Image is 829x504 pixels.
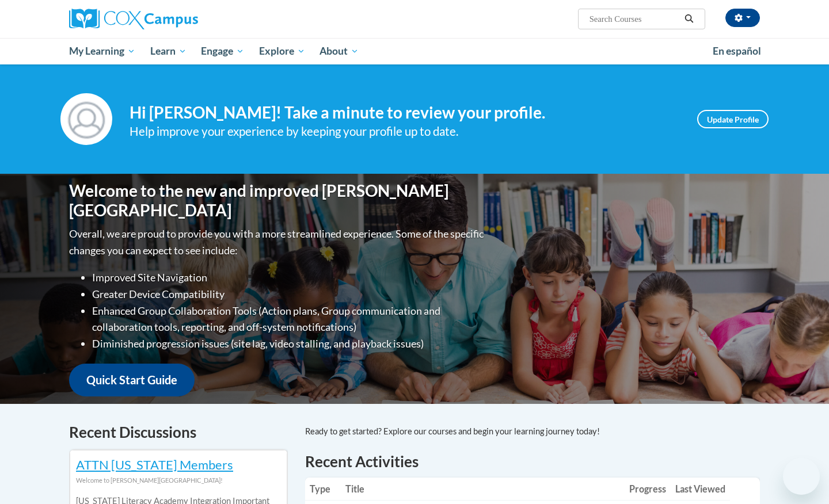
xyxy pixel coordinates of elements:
button: Account Settings [725,9,760,27]
iframe: Button to launch messaging window [783,458,820,495]
input: Search Courses [588,12,680,26]
th: Last Viewed [671,478,730,501]
a: About [313,38,367,64]
a: Quick Start Guide [69,364,195,396]
li: Improved Site Navigation [92,269,486,286]
th: Type [305,478,341,501]
span: Engage [201,44,244,58]
div: Main menu [52,38,777,64]
li: Diminished progression issues (site lag, video stalling, and playback issues) [92,335,486,352]
img: Profile Image [60,93,112,145]
a: Engage [193,38,252,64]
a: En español [705,39,769,63]
span: About [320,44,359,58]
button: Search [680,12,698,26]
span: En español [713,45,761,57]
li: Greater Device Compatibility [92,286,486,303]
a: Learn [143,38,194,64]
th: Title [341,478,625,501]
h4: Recent Discussions [69,421,288,444]
img: Cox Campus [69,9,198,29]
div: Help improve your experience by keeping your profile up to date. [130,122,680,141]
h4: Hi [PERSON_NAME]! Take a minute to review your profile. [130,103,680,123]
th: Progress [625,478,671,501]
a: My Learning [62,38,143,64]
a: ATTN [US_STATE] Members [76,457,233,472]
a: Explore [252,38,313,64]
h1: Recent Activities [305,451,760,472]
div: Welcome to [PERSON_NAME][GEOGRAPHIC_DATA]! [76,474,281,487]
li: Enhanced Group Collaboration Tools (Action plans, Group communication and collaboration tools, re... [92,303,486,336]
h1: Welcome to the new and improved [PERSON_NAME][GEOGRAPHIC_DATA] [69,181,486,220]
span: My Learning [69,44,135,58]
span: Explore [259,44,305,58]
a: Update Profile [697,110,769,128]
span: Learn [150,44,187,58]
p: Overall, we are proud to provide you with a more streamlined experience. Some of the specific cha... [69,226,486,259]
a: Cox Campus [69,9,288,29]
